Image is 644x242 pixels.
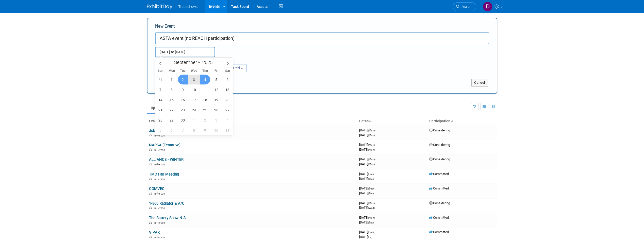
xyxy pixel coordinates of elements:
span: September 6, 2025 [223,75,233,84]
a: COMVEC [149,186,164,191]
span: [DATE] [359,172,375,176]
span: September 20, 2025 [223,95,233,105]
img: In-Person Event [149,221,152,224]
span: (Thu) [368,192,374,195]
span: September 18, 2025 [200,95,210,105]
span: September 29, 2025 [167,115,177,125]
span: Considering [429,128,450,132]
span: Wed [188,69,200,73]
input: Name of Trade Show / Conference [155,32,489,44]
img: ExhibitDay [147,4,172,9]
span: Fri [211,69,222,73]
span: September 10, 2025 [189,85,199,95]
span: In-Person [154,163,167,166]
a: Sort by Start Date [369,119,371,123]
span: Search [460,5,471,9]
a: Upcoming18 [147,103,177,113]
span: September 24, 2025 [189,105,199,115]
span: October 11, 2025 [223,125,233,135]
span: - [374,230,375,234]
a: Sort by Participation Type [450,119,453,123]
span: Considering [429,157,450,161]
span: September 28, 2025 [156,115,166,125]
span: (Wed) [368,206,375,209]
label: New Event [155,23,175,31]
span: September 11, 2025 [200,85,210,95]
span: September 19, 2025 [211,95,221,105]
img: In-Person Event [149,163,152,165]
span: October 7, 2025 [178,125,188,135]
span: September 8, 2025 [167,85,177,95]
span: (Mon) [368,144,375,146]
span: Committed [429,216,449,219]
span: (Sun) [368,173,374,176]
span: (Thu) [368,221,374,224]
span: September 27, 2025 [223,105,233,115]
a: NARSA (Tentative) [149,143,180,147]
span: [DATE] [359,235,372,239]
span: [DATE] [359,191,374,195]
th: Dates [357,117,427,126]
img: In-Person Event [149,134,152,136]
span: [DATE] [359,143,376,147]
a: TMC Fall Meeting [149,172,179,177]
span: (Mon) [368,163,375,166]
span: [DATE] [359,162,375,166]
input: Start Date - End Date [155,47,215,57]
span: September 23, 2025 [178,105,188,115]
span: September 14, 2025 [156,95,166,105]
span: In-Person [154,178,167,181]
span: September 22, 2025 [167,105,177,115]
span: In-Person [154,134,167,137]
img: In-Person Event [149,178,152,180]
span: September 1, 2025 [167,75,177,84]
span: [DATE] [359,201,376,205]
span: September 4, 2025 [200,75,210,84]
span: (Tue) [368,187,374,190]
span: October 6, 2025 [167,125,177,135]
a: 1-800 Radiator & A/C [149,201,185,206]
span: [DATE] [359,230,375,234]
span: (Mon) [368,134,375,137]
span: September 9, 2025 [178,85,188,95]
img: In-Person Event [149,206,152,209]
span: September 25, 2025 [200,105,210,115]
span: Considering [429,201,450,205]
span: In-Person [154,148,167,152]
span: - [374,186,375,190]
span: In-Person [154,236,167,239]
span: - [375,216,376,219]
span: (Mon) [368,158,375,161]
span: September 13, 2025 [223,85,233,95]
span: (Mon) [368,148,375,151]
a: Search [453,2,476,11]
span: - [375,143,376,147]
span: [DATE] [359,157,376,161]
span: In-Person [154,206,167,210]
span: October 5, 2025 [156,125,166,135]
span: (Mon) [368,216,375,219]
span: September 16, 2025 [178,95,188,105]
span: [DATE] [359,206,375,210]
span: September 5, 2025 [211,75,221,84]
div: Participation: [212,57,261,64]
span: (Fri) [368,236,372,238]
span: [DATE] [359,128,376,132]
span: (Sun) [368,231,374,234]
span: [DATE] [359,148,375,151]
span: (Thu) [368,178,374,180]
span: September 12, 2025 [211,85,221,95]
img: In-Person Event [149,148,152,151]
span: Thu [200,69,211,73]
span: September 17, 2025 [189,95,199,105]
span: Committed [429,172,449,176]
span: September 7, 2025 [156,85,166,95]
span: - [375,157,376,161]
span: October 9, 2025 [200,125,210,135]
a: VIPAR [149,230,160,235]
span: In-Person [154,221,167,224]
th: Event [147,117,357,126]
span: October 1, 2025 [189,115,199,125]
span: (Mon) [368,129,375,132]
span: September 26, 2025 [211,105,221,115]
